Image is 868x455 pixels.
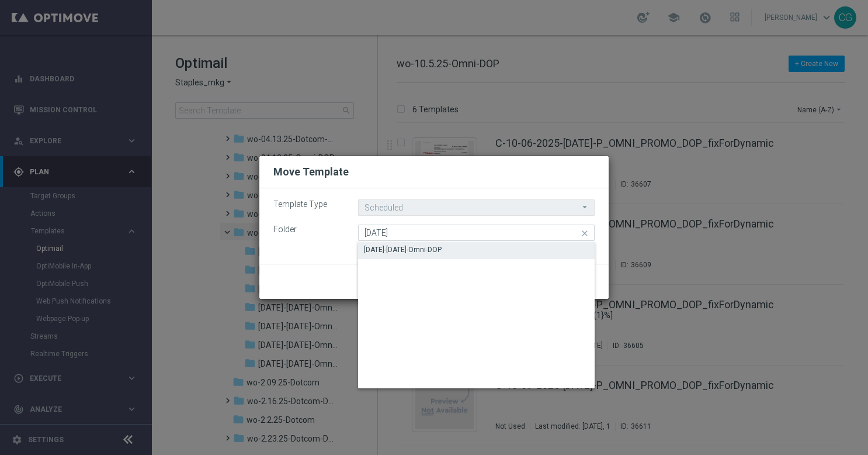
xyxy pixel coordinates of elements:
[579,225,591,242] i: close
[358,242,595,259] div: Press SPACE to select this row.
[579,200,591,215] i: arrow_drop_down
[364,244,442,255] div: [DATE]-[DATE]-Omni-DOP
[273,165,349,179] h2: Move Template
[265,225,349,235] label: Folder
[265,199,349,209] label: Template Type
[358,225,595,241] input: Quick find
